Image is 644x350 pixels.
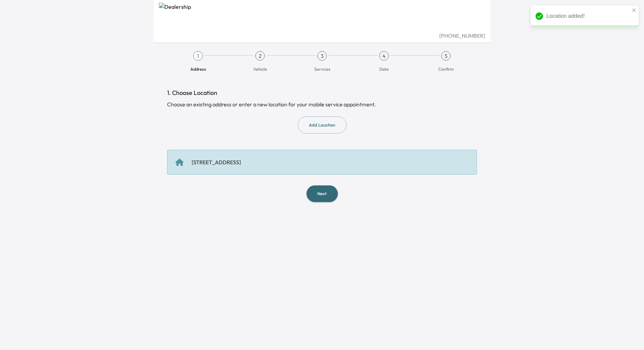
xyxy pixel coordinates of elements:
img: Dealership [159,3,485,32]
div: 1 [193,51,203,61]
h1: 1. Choose Location [167,88,477,98]
span: Confirm [438,66,454,72]
div: 3 [317,51,327,61]
span: Address [190,66,206,72]
span: Date [379,66,389,72]
div: 4 [379,51,389,61]
button: Add Location [298,116,347,134]
span: Services [314,66,330,72]
div: [STREET_ADDRESS] [192,158,241,166]
div: Location added! [531,5,639,27]
div: [PHONE_NUMBER] [159,32,485,40]
div: 5 [441,51,451,61]
button: Next [307,185,338,202]
button: close [632,7,637,13]
div: 2 [255,51,265,61]
div: Choose an existing address or enter a new location for your mobile service appointment. [167,100,477,108]
span: Vehicle [253,66,267,72]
